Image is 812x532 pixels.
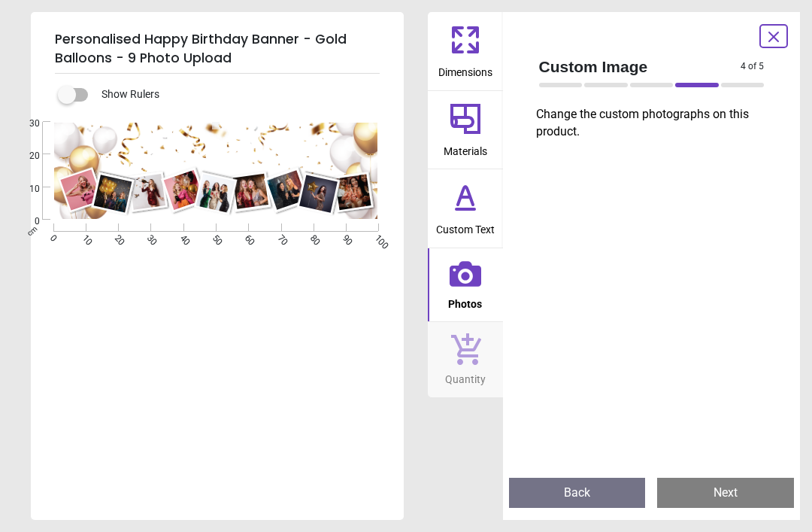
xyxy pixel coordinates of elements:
[448,290,482,312] span: Photos
[436,215,495,238] span: Custom Text
[11,150,40,163] span: 20
[11,183,40,196] span: 10
[11,215,40,228] span: 0
[445,365,486,388] span: Quantity
[428,248,503,322] button: Photos
[444,137,487,160] span: Materials
[428,12,503,90] button: Dimensions
[25,224,38,238] span: cm
[438,58,492,81] span: Dimensions
[509,478,646,508] button: Back
[67,86,404,104] div: Show Rulers
[536,106,777,140] p: Change the custom photographs on this product.
[55,24,380,74] h5: Personalised Happy Birthday Banner - Gold Balloons - 9 Photo Upload
[11,117,40,130] span: 30
[741,60,764,73] span: 4 of 5
[428,322,503,397] button: Quantity
[428,169,503,248] button: Custom Text
[428,91,503,169] button: Materials
[657,478,794,508] button: Next
[539,56,741,78] span: Custom Image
